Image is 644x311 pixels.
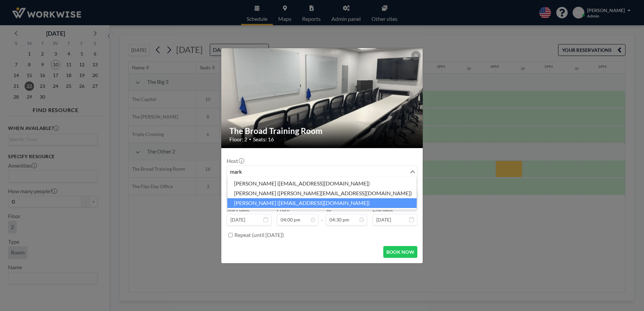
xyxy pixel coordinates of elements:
span: - [321,208,323,223]
label: Title [227,182,243,188]
span: • [249,137,251,142]
span: Floor: 2 [229,136,247,143]
span: Seats: 16 [253,136,274,143]
label: Repeat (until [DATE]) [234,232,284,238]
li: [PERSON_NAME] ([EMAIL_ADDRESS][DOMAIN_NAME]) [227,198,417,208]
div: Search for option [227,166,417,177]
input: Search for option [228,167,409,176]
li: [PERSON_NAME] ([EMAIL_ADDRESS][DOMAIN_NAME]) [227,179,417,188]
img: 537.jpeg [221,22,423,174]
label: Host [227,158,244,164]
label: Start date [227,206,250,213]
button: BOOK NOW [383,246,417,258]
h2: The Broad Training Room [229,126,415,136]
li: [PERSON_NAME] ([PERSON_NAME][EMAIL_ADDRESS][DOMAIN_NAME]) [227,188,417,198]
